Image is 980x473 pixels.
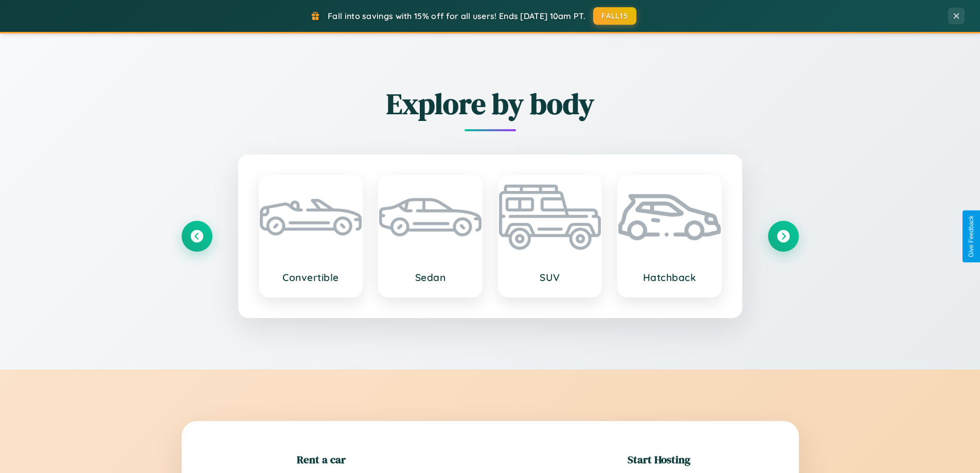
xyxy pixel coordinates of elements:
[270,271,352,284] h3: Convertible
[509,271,591,284] h3: SUV
[628,452,690,467] h2: Start Hosting
[297,452,346,467] h2: Rent a car
[389,271,471,284] h3: Sedan
[328,11,585,21] span: Fall into savings with 15% off for all users! Ends [DATE] 10am PT.
[182,84,799,124] h2: Explore by body
[593,7,636,25] button: FALL15
[968,216,975,257] div: Give Feedback
[629,271,710,284] h3: Hatchback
